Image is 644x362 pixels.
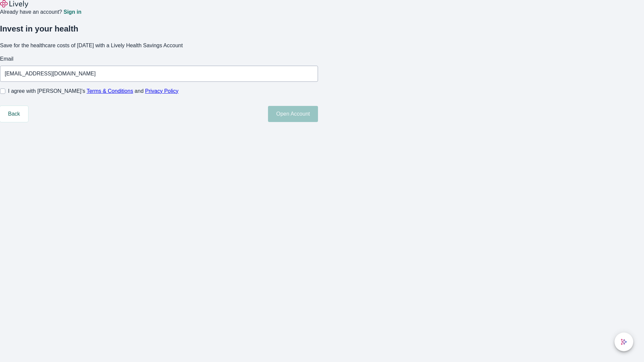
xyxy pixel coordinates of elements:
span: I agree with [PERSON_NAME]’s and [8,87,178,95]
a: Privacy Policy [145,88,179,94]
a: Sign in [63,9,81,15]
button: chat [614,333,633,351]
svg: Lively AI Assistant [621,339,627,345]
a: Terms & Conditions [87,88,133,94]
